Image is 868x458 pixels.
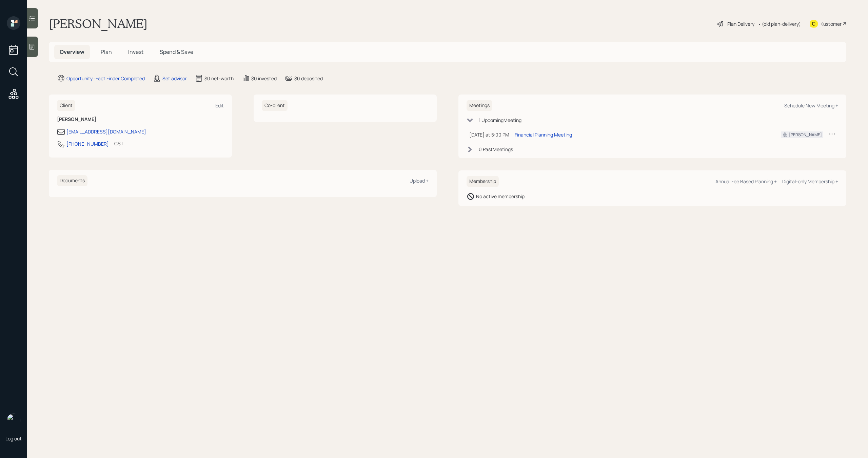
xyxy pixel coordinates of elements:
[66,75,145,82] div: Opportunity · Fact Finder Completed
[162,75,187,82] div: Set advisor
[49,16,147,31] h1: [PERSON_NAME]
[515,131,572,138] div: Financial Planning Meeting
[469,131,509,138] div: [DATE] at 5:00 PM
[160,48,193,56] span: Spend & Save
[66,128,146,135] div: [EMAIL_ADDRESS][DOMAIN_NAME]
[128,48,143,56] span: Invest
[114,140,123,147] div: CST
[467,100,492,111] h6: Meetings
[821,20,842,27] div: Kustomer
[479,146,513,153] div: 0 Past Meeting s
[410,178,429,184] div: Upload +
[758,20,801,27] div: • (old plan-delivery)
[784,102,838,109] div: Schedule New Meeting +
[479,117,521,124] div: 1 Upcoming Meeting
[7,414,20,427] img: michael-russo-headshot.png
[57,175,87,186] h6: Documents
[476,193,525,200] div: No active membership
[60,48,84,56] span: Overview
[204,75,234,82] div: $0 net-worth
[66,140,109,147] div: [PHONE_NUMBER]
[294,75,323,82] div: $0 deposited
[57,117,224,122] h6: [PERSON_NAME]
[715,178,777,185] div: Annual Fee Based Planning +
[727,20,754,27] div: Plan Delivery
[101,48,112,56] span: Plan
[57,100,75,111] h6: Client
[215,102,224,109] div: Edit
[789,132,822,138] div: [PERSON_NAME]
[467,176,499,187] h6: Membership
[782,178,838,185] div: Digital-only Membership +
[262,100,288,111] h6: Co-client
[251,75,277,82] div: $0 invested
[5,435,22,442] div: Log out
